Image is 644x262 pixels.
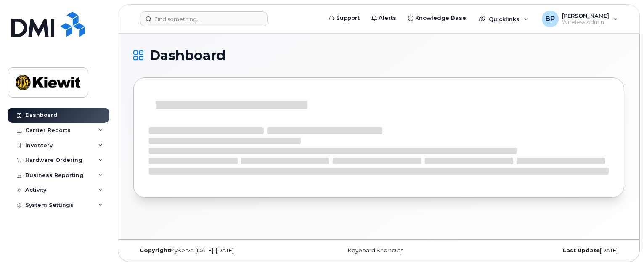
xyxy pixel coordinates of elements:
[348,247,403,254] a: Keyboard Shortcuts
[461,247,624,254] div: [DATE]
[563,247,600,254] strong: Last Update
[149,49,225,62] span: Dashboard
[133,247,297,254] div: MyServe [DATE]–[DATE]
[140,247,170,254] strong: Copyright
